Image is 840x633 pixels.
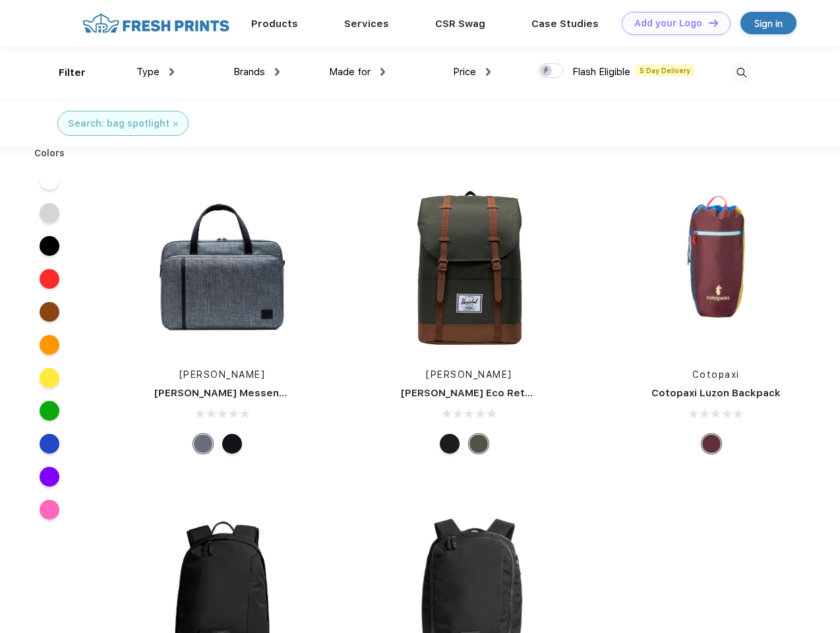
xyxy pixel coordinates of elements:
[169,68,174,76] img: dropdown.png
[754,16,783,31] div: Sign in
[486,68,491,76] img: dropdown.png
[136,66,160,78] span: Type
[692,369,740,380] a: Cotopaxi
[469,434,489,454] div: Forest
[426,369,512,380] a: [PERSON_NAME]
[628,179,804,355] img: func=resize&h=266
[275,68,280,76] img: dropdown.png
[329,66,371,78] span: Made for
[634,18,702,29] div: Add your Logo
[173,122,178,127] img: filter_cancel.svg
[731,62,752,84] img: desktop_search.svg
[709,19,718,26] img: DT
[68,117,169,131] div: Search: bag spotlight
[24,146,75,160] div: Colors
[222,434,242,454] div: Black
[401,387,671,399] a: [PERSON_NAME] Eco Retreat 15" Computer Backpack
[233,66,265,78] span: Brands
[651,387,781,399] a: Cotopaxi Luzon Backpack
[380,68,385,76] img: dropdown.png
[440,434,460,454] div: Black
[59,65,86,80] div: Filter
[572,66,630,78] span: Flash Eligible
[193,434,213,454] div: Raven Crosshatch
[702,434,721,454] div: Surprise
[740,12,796,34] a: Sign in
[381,179,556,355] img: func=resize&h=266
[636,65,694,76] span: 5 Day Delivery
[135,179,310,355] img: func=resize&h=266
[251,18,298,30] a: Products
[78,12,233,35] img: fo%20logo%202.webp
[154,387,297,399] a: [PERSON_NAME] Messenger
[179,369,266,380] a: [PERSON_NAME]
[453,66,476,78] span: Price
